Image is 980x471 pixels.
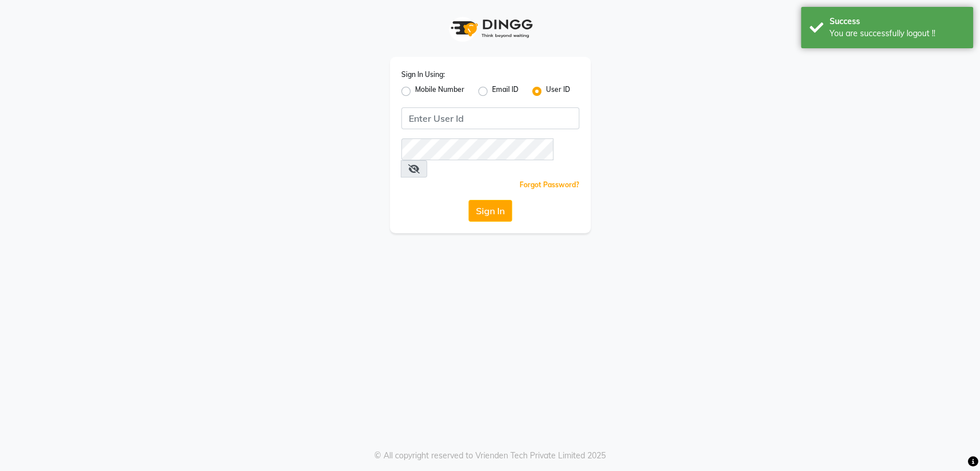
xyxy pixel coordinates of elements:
label: Email ID [492,84,518,98]
label: User ID [546,84,570,98]
label: Mobile Number [415,84,464,98]
button: Sign In [468,200,512,222]
img: logo1.svg [444,11,536,45]
input: Username [401,138,553,160]
label: Sign In Using: [401,70,445,80]
a: Forgot Password? [520,180,579,189]
div: Success [830,16,964,28]
div: You are successfully logout !! [830,28,964,40]
input: Username [401,107,579,129]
